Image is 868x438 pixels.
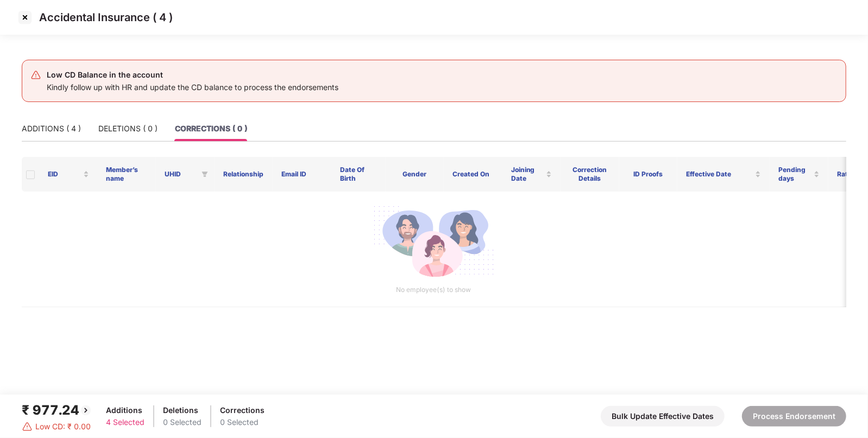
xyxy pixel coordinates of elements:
[30,285,836,295] p: No employee(s) to show
[331,157,386,192] th: Date Of Birth
[163,404,202,416] div: Deletions
[601,406,725,427] button: Bulk Update Effective Dates
[39,157,98,192] th: EID
[106,416,144,428] div: 4 Selected
[778,166,812,183] span: Pending days
[386,157,444,192] th: Gender
[47,68,338,81] div: Low CD Balance in the account
[561,157,619,192] th: Correction Details
[373,200,494,285] img: svg+xml;base64,PHN2ZyB4bWxucz0iaHR0cDovL3d3dy53My5vcmcvMjAwMC9zdmciIGlkPSJNdWx0aXBsZV9lbXBsb3llZS...
[742,406,846,427] button: Process Endorsement
[175,123,247,135] div: CORRECTIONS ( 0 )
[106,404,144,416] div: Additions
[511,166,544,183] span: Joining Date
[35,421,91,433] span: Low CD: ₹ 0.00
[273,157,331,192] th: Email ID
[502,157,561,192] th: Joining Date
[220,404,265,416] div: Corrections
[16,9,34,26] img: svg+xml;base64,PHN2ZyBpZD0iQ3Jvc3MtMzJ4MzIiIHhtbG5zPSJodHRwOi8vd3d3LnczLm9yZy8yMDAwL3N2ZyIgd2lkdG...
[163,416,202,428] div: 0 Selected
[98,157,156,192] th: Member’s name
[22,421,33,432] img: svg+xml;base64,PHN2ZyBpZD0iRGFuZ2VyLTMyeDMyIiB4bWxucz0iaHR0cDovL3d3dy53My5vcmcvMjAwMC9zdmciIHdpZH...
[677,157,770,192] th: Effective Date
[22,123,81,135] div: ADDITIONS ( 4 )
[165,170,197,179] span: UHID
[47,81,338,93] div: Kindly follow up with HR and update the CD balance to process the endorsements
[619,157,678,192] th: ID Proofs
[39,11,173,24] p: Accidental Insurance ( 4 )
[48,170,81,179] span: EID
[30,69,41,80] img: svg+xml;base64,PHN2ZyB4bWxucz0iaHR0cDovL3d3dy53My5vcmcvMjAwMC9zdmciIHdpZHRoPSIyNCIgaGVpZ2h0PSIyNC...
[444,157,502,192] th: Created On
[220,416,265,428] div: 0 Selected
[770,157,828,192] th: Pending days
[22,400,92,421] div: ₹ 977.24
[202,171,208,177] span: filter
[98,123,158,135] div: DELETIONS ( 0 )
[79,404,92,417] img: svg+xml;base64,PHN2ZyBpZD0iQmFjay0yMHgyMCIgeG1sbnM9Imh0dHA6Ly93d3cudzMub3JnLzIwMDAvc3ZnIiB3aWR0aD...
[686,170,753,179] span: Effective Date
[215,157,273,192] th: Relationship
[199,168,210,181] span: filter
